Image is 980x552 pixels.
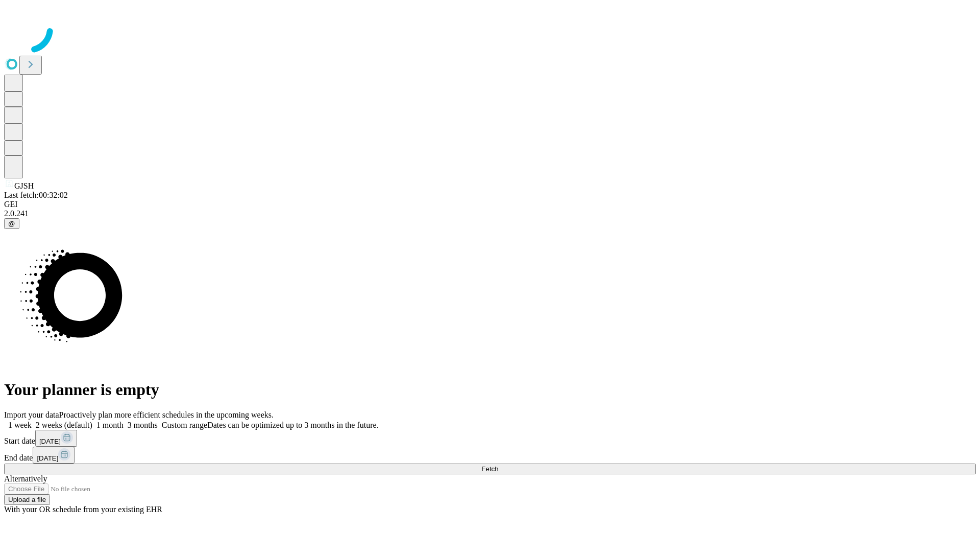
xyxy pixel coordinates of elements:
[481,465,498,473] span: Fetch
[4,474,47,483] span: Alternatively
[36,421,92,429] span: 2 weeks (default)
[59,410,274,419] span: Proactively plan more efficient schedules in the upcoming weeks.
[8,421,32,429] span: 1 week
[4,191,68,199] span: Last fetch: 00:32:02
[128,421,158,429] span: 3 months
[8,220,15,227] span: @
[14,181,34,190] span: GJSH
[33,447,75,464] button: [DATE]
[4,464,976,474] button: Fetch
[4,380,976,399] h1: Your planner is empty
[37,454,58,462] span: [DATE]
[4,430,976,447] div: Start date
[35,430,77,447] button: [DATE]
[4,505,162,514] span: With your OR schedule from your existing EHR
[207,421,378,429] span: Dates can be optimized up to 3 months in the future.
[96,421,124,429] span: 1 month
[4,200,976,209] div: GEI
[4,410,59,419] span: Import your data
[4,447,976,464] div: End date
[162,421,207,429] span: Custom range
[4,494,50,505] button: Upload a file
[4,209,976,218] div: 2.0.241
[4,218,19,229] button: @
[39,438,61,445] span: [DATE]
